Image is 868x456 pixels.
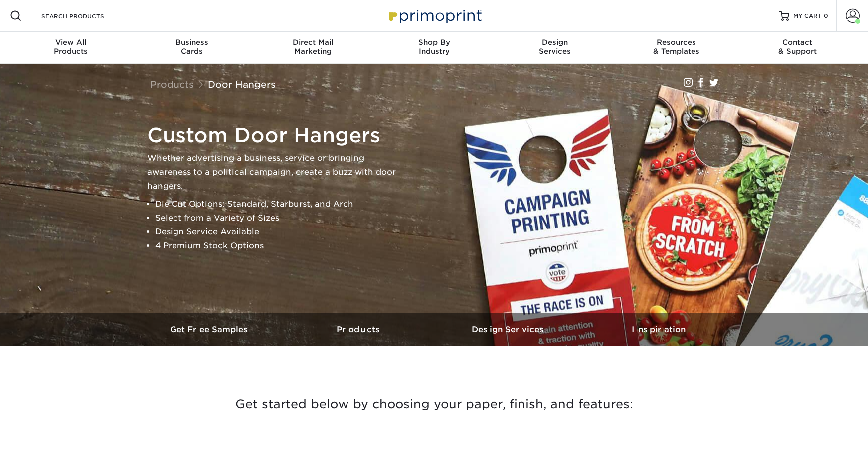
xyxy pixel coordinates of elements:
p: Whether advertising a business, service or bringing awareness to a political campaign, create a b... [147,151,396,193]
a: Get Free Samples [135,313,285,346]
div: Services [495,38,616,56]
span: Design [495,38,616,47]
h3: Get started below by choosing your paper, finish, and features: [143,382,726,427]
span: Contact [737,38,858,47]
li: Select from a Variety of Sizes [155,211,396,225]
span: View All [10,38,132,47]
h1: Custom Door Hangers [147,123,396,147]
a: Products [285,313,434,346]
input: SEARCH PRODUCTS..... [40,10,138,22]
div: Marketing [252,38,373,56]
div: Products [10,38,132,56]
h3: Get Free Samples [135,325,285,334]
h3: Design Services [434,325,584,334]
a: BusinessCards [131,32,252,64]
span: Business [131,38,252,47]
img: Primoprint [384,5,484,26]
span: 0 [824,12,828,19]
a: Resources& Templates [616,32,737,64]
a: Inspiration [584,313,733,346]
a: Design Services [434,313,584,346]
div: & Support [737,38,858,56]
a: Contact& Support [737,32,858,64]
h3: Products [285,325,434,334]
div: & Templates [616,38,737,56]
span: Resources [616,38,737,47]
span: Direct Mail [252,38,373,47]
a: DesignServices [495,32,616,64]
a: Door Hangers [208,79,276,90]
a: Shop ByIndustry [373,32,495,64]
a: View AllProducts [10,32,132,64]
li: Design Service Available [155,225,396,239]
a: Direct MailMarketing [252,32,373,64]
div: Industry [373,38,495,56]
h3: Inspiration [584,325,733,334]
a: Products [150,79,194,90]
li: Die Cut Options: Standard, Starburst, and Arch [155,197,396,211]
span: Shop By [373,38,495,47]
li: 4 Premium Stock Options [155,239,396,253]
span: MY CART [793,12,822,20]
div: Cards [131,38,252,56]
